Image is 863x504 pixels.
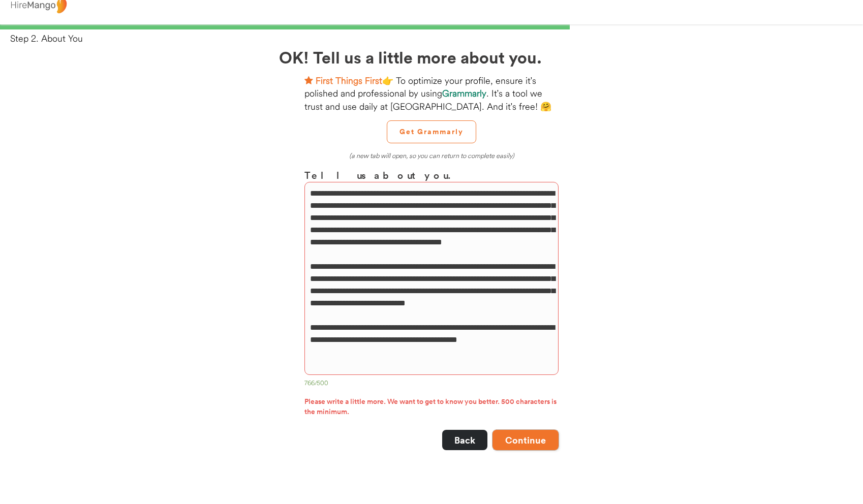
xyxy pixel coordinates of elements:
button: Get Grammarly [387,120,476,143]
strong: First Things First [316,75,382,86]
strong: Grammarly [442,87,486,99]
button: Continue [492,430,559,450]
h3: Tell us about you. [304,168,559,182]
div: Step 2. About You [10,32,863,45]
div: Please write a little more. We want to get to know you better. 500 characters is the minimum. [304,397,559,420]
h2: OK! Tell us a little more about you. [279,45,584,69]
em: (a new tab will open, so you can return to complete easily) [349,151,514,160]
div: 766/500 [304,379,559,389]
div: 👉 To optimize your profile, ensure it's polished and professional by using . It's a tool we trust... [304,74,559,113]
div: 66% [2,24,861,29]
button: Back [442,430,487,450]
